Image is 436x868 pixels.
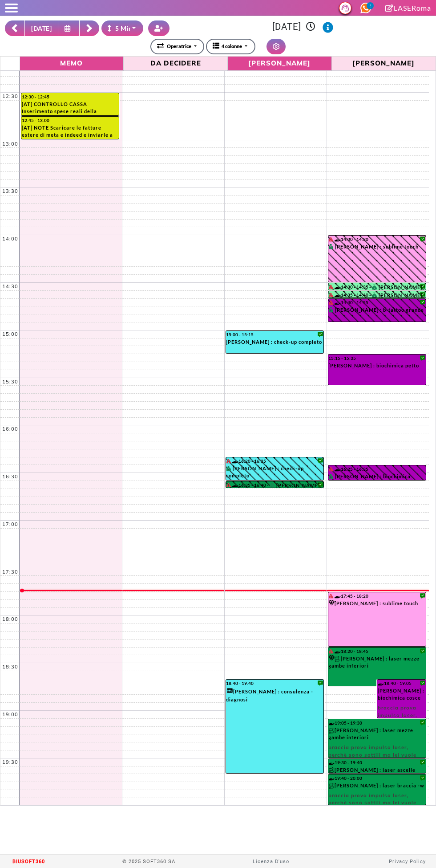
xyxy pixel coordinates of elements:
i: Categoria cliente: Diamante [329,656,335,661]
div: 12:45 - 13:00 [22,117,118,124]
i: Il cliente ha degli insoluti [329,300,334,305]
a: LASERoma [385,4,431,12]
div: [PERSON_NAME] : sublime touch [329,600,426,610]
img: PERCORSO [329,767,335,774]
div: 14:30 [0,283,20,290]
div: 5 Minuti [108,24,141,33]
span: braccia prova impulso laser, perchè sono sottili ma lei vuole fare laser [378,702,425,741]
div: 16:00 [0,425,20,433]
div: [PERSON_NAME] : consulenza - diagnosi [226,687,323,706]
div: 18:30 [0,663,20,671]
div: 17:00 [0,521,20,528]
div: 13:00 [0,140,20,148]
span: [PERSON_NAME] [334,57,433,69]
i: Il cliente ha degli insoluti [329,594,334,598]
div: 13:30 [0,187,20,195]
div: [PERSON_NAME] : rasatura zona [372,284,425,290]
div: 14:00 [0,235,20,243]
div: 15:00 [0,330,20,338]
i: PAGATO [372,285,379,289]
div: [PERSON_NAME] : laser mezze gambe inferiori [329,727,426,758]
div: 17:30 [0,568,20,576]
div: [AT] NOTE Scaricare le fatture estere di meta e indeed e inviarle a trincia [22,124,118,139]
span: Da Decidere [126,57,225,69]
div: 15:00 - 15:15 [226,331,323,338]
div: 12:30 [0,93,20,100]
i: Categoria cliente: Nuovo [226,688,234,695]
div: 16:35 - 16:40 [226,482,270,487]
div: 18:40 - 19:05 [378,680,425,687]
div: 14:30 - 14:35 [329,284,372,289]
i: PAGATO [372,293,379,297]
div: [PERSON_NAME] : laser ascelle [329,766,426,773]
div: 14:00 - 14:30 [329,236,426,243]
div: 15:15 - 15:35 [329,355,426,362]
a: Licenza D'uso [253,859,289,864]
i: Il cliente ha degli insoluti [329,285,334,289]
div: [PERSON_NAME] : biochimica petto [329,362,426,372]
i: Il cliente ha degli insoluti [329,467,334,471]
span: Memo [22,57,121,69]
div: 18:00 [0,615,20,623]
div: [PERSON_NAME] : laser mezze gambe inferiori [329,655,426,672]
i: Il cliente ha degli insoluti [226,459,231,463]
i: Il cliente ha degli insoluti [226,483,231,487]
h3: [DATE] [174,21,431,33]
div: 14:35 - 14:40 [329,292,372,297]
button: [DATE] [24,20,58,36]
div: 17:45 - 18:20 [329,593,426,599]
div: [PERSON_NAME] : sublime touch [329,243,426,253]
div: 16:30 [0,473,20,481]
div: [PERSON_NAME] : check-up completo [226,338,323,348]
div: 18:40 - 19:40 [226,680,323,687]
div: 16:25 - 16:35 [329,466,426,473]
div: 12:30 - 12:45 [22,94,118,100]
i: Il cliente ha degli insoluti [329,649,334,653]
div: [PERSON_NAME] : mento+baffetti -w [270,482,323,488]
div: 19:30 - 19:40 [329,759,426,766]
div: 14:40 - 14:55 [329,299,426,306]
i: PAGATO [329,307,335,312]
div: [PERSON_NAME] : check-up completo [226,465,323,480]
div: [PERSON_NAME] : b-tattoo grande [329,306,426,316]
a: Privacy Policy [389,859,426,864]
div: [PERSON_NAME] : biochimica baffetto [329,473,426,480]
i: PAGATO [329,474,335,479]
div: 19:05 - 19:30 [329,720,426,726]
i: PAGATO [329,244,335,249]
i: Il cliente ha degli insoluti [329,237,334,241]
div: 18:20 - 18:45 [329,648,426,655]
span: braccia prova impulso laser, perchè sono sottili ma lei vuole fare laser [329,789,426,814]
span: [PERSON_NAME] [230,57,329,69]
i: Il cliente ha degli insoluti [329,293,334,297]
img: PERCORSO [329,783,335,789]
div: [AT] CONTROLLO CASSA Inserimento spese reali della settimana (da [DATE] a [DATE]) [22,101,118,115]
div: 19:30 [0,758,20,766]
img: PERCORSO [335,656,341,662]
div: 19:00 [0,711,20,718]
div: [PERSON_NAME] : laser braccia -w [329,782,426,805]
i: Clicca per andare alla pagina di firma [385,4,394,12]
button: Crea nuovo contatto rapido [148,20,170,36]
div: 19:40 - 20:00 [329,775,426,782]
div: 15:30 [0,378,20,386]
div: [PERSON_NAME] : biochimica cosce [378,687,425,718]
span: braccia prova impulso laser, perchè sono sottili ma lei vuole fare laser [329,742,426,766]
img: PERCORSO [329,728,335,734]
i: PAGATO [226,466,233,471]
div: 16:20 - 16:35 [226,458,323,465]
i: Categoria cliente: Diamante [329,600,335,606]
i: PAGATO [270,483,276,488]
div: [PERSON_NAME] : rasatura zona [372,292,425,297]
